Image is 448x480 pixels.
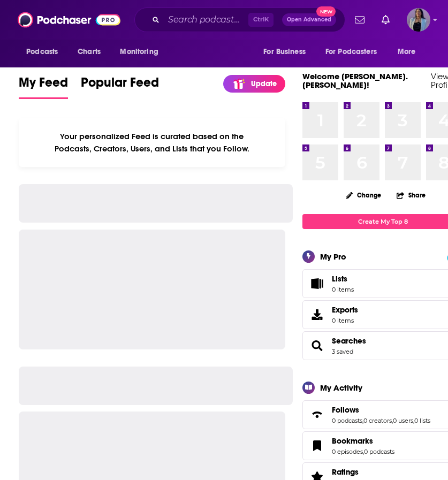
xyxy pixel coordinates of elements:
[332,274,354,284] span: Lists
[332,274,347,284] span: Lists
[306,438,328,453] a: Bookmarks
[332,286,354,293] span: 0 items
[332,467,359,477] span: Ratings
[316,6,336,17] span: New
[363,417,392,424] a: 0 creators
[332,305,358,315] span: Exports
[19,74,68,97] span: My Feed
[287,17,331,22] span: Open Advanced
[332,436,373,446] span: Bookmarks
[81,74,159,97] span: Popular Feed
[396,185,426,205] button: Share
[332,336,366,346] a: Searches
[339,188,388,202] button: Change
[377,11,394,29] a: Show notifications dropdown
[81,74,159,99] a: Popular Feed
[332,317,358,324] span: 0 items
[320,383,362,393] div: My Activity
[332,436,394,446] a: Bookmarks
[362,417,363,424] span: ,
[332,448,363,455] a: 0 episodes
[351,11,369,29] a: Show notifications dropdown
[306,307,328,322] span: Exports
[78,44,101,59] span: Charts
[332,348,353,355] a: 3 saved
[393,417,413,424] a: 0 users
[413,417,414,424] span: ,
[26,44,58,59] span: Podcasts
[407,8,430,32] button: Show profile menu
[320,252,346,262] div: My Pro
[364,448,394,455] a: 0 podcasts
[306,276,328,291] span: Lists
[332,467,394,477] a: Ratings
[332,417,362,424] a: 0 podcasts
[325,44,377,59] span: For Podcasters
[19,42,72,62] button: open menu
[302,71,408,90] a: Welcome [PERSON_NAME].[PERSON_NAME]!
[164,11,248,28] input: Search podcasts, credits, & more...
[318,42,392,62] button: open menu
[363,448,364,455] span: ,
[306,407,328,422] a: Follows
[414,417,430,424] a: 0 lists
[263,44,306,59] span: For Business
[407,8,430,32] img: User Profile
[332,405,359,415] span: Follows
[19,118,285,167] div: Your personalized Feed is curated based on the Podcasts, Creators, Users, and Lists that you Follow.
[407,8,430,32] span: Logged in as maria.pina
[248,13,274,27] span: Ctrl K
[282,13,336,26] button: Open AdvancedNew
[112,42,172,62] button: open menu
[251,79,277,88] p: Update
[18,10,120,30] img: Podchaser - Follow, Share and Rate Podcasts
[120,44,158,59] span: Monitoring
[134,7,345,32] div: Search podcasts, credits, & more...
[332,405,430,415] a: Follows
[392,417,393,424] span: ,
[223,75,285,93] a: Update
[19,74,68,99] a: My Feed
[398,44,416,59] span: More
[71,42,107,62] a: Charts
[306,338,328,353] a: Searches
[256,42,319,62] button: open menu
[390,42,429,62] button: open menu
